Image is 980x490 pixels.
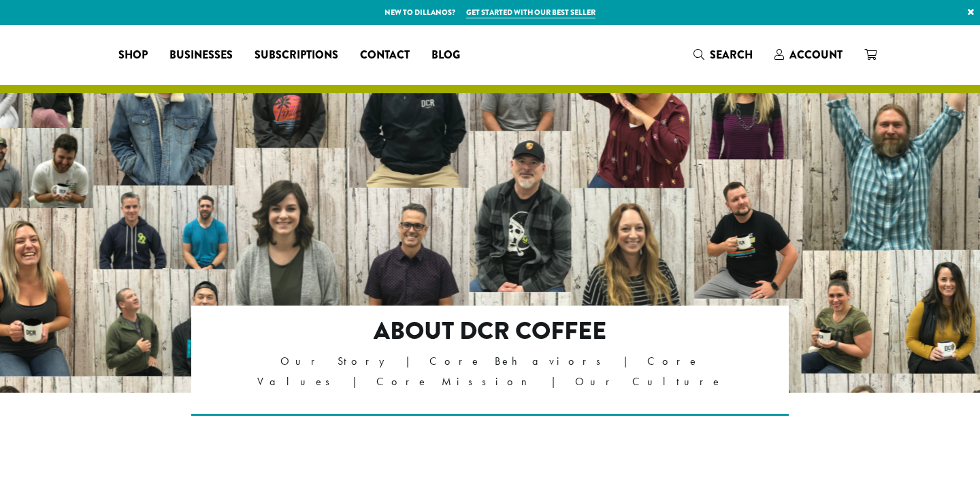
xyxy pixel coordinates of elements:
[169,47,233,64] span: Businesses
[255,47,338,64] span: Subscriptions
[431,47,460,64] span: Blog
[360,47,410,64] span: Contact
[118,47,148,64] span: Shop
[250,351,730,392] p: Our Story | Core Behaviors | Core Values | Core Mission | Our Culture
[710,47,753,63] span: Search
[466,7,595,18] a: Get started with our best seller
[683,44,764,66] a: Search
[789,47,843,63] span: Account
[250,316,730,346] h2: About DCR Coffee
[108,44,159,66] a: Shop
